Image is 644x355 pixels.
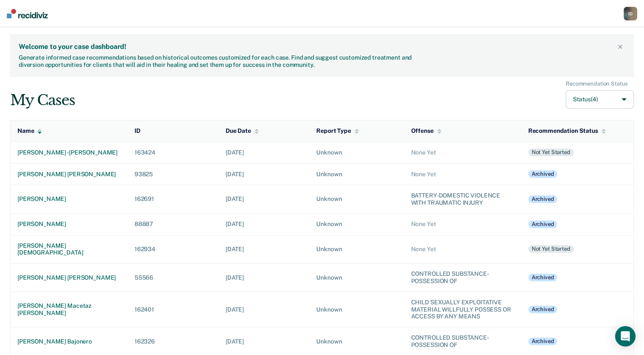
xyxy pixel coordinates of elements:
[19,54,414,69] div: Generate informed case recommendations based on historical outcomes customized for each case. Fin...
[309,292,404,327] td: Unknown
[309,185,404,213] td: Unknown
[411,220,515,228] div: None Yet
[17,242,121,257] div: [PERSON_NAME][DEMOGRAPHIC_DATA]
[128,235,219,263] td: 162934
[411,192,515,206] div: BATTERY-DOMESTIC VIOLENCE WITH TRAUMATIC INJURY
[219,292,310,327] td: [DATE]
[128,185,219,213] td: 162691
[528,195,558,203] div: Archived
[219,263,310,292] td: [DATE]
[615,326,635,346] div: Open Intercom Messenger
[528,170,558,178] div: Archived
[309,163,404,185] td: Unknown
[316,127,358,135] div: Report Type
[411,171,515,178] div: None Yet
[17,127,42,135] div: Name
[528,220,558,228] div: Archived
[309,263,404,292] td: Unknown
[411,246,515,253] div: None Yet
[128,263,219,292] td: 55566
[19,43,615,51] div: Welcome to your case dashboard!
[17,171,121,178] div: [PERSON_NAME] [PERSON_NAME]
[219,235,310,263] td: [DATE]
[17,149,121,156] div: [PERSON_NAME] -[PERSON_NAME]
[566,90,634,109] button: Status(4)
[528,306,558,313] div: Archived
[624,7,637,20] button: ID
[17,195,121,203] div: [PERSON_NAME]
[10,92,74,109] div: My Cases
[528,245,574,253] div: Not yet started
[226,127,259,135] div: Due Date
[411,149,515,156] div: None Yet
[528,274,558,281] div: Archived
[128,292,219,327] td: 162401
[528,338,558,345] div: Archived
[7,9,48,18] img: Recidiviz
[309,235,404,263] td: Unknown
[528,127,606,135] div: Recommendation Status
[17,302,121,317] div: [PERSON_NAME] macetaz [PERSON_NAME]
[17,338,121,345] div: [PERSON_NAME] bajonero
[219,213,310,235] td: [DATE]
[411,270,515,285] div: CONTROLLED SUBSTANCE-POSSESSION OF
[528,149,574,156] div: Not yet started
[219,185,310,213] td: [DATE]
[17,220,121,228] div: [PERSON_NAME]
[411,334,515,349] div: CONTROLLED SUBSTANCE-POSSESSION OF
[624,7,637,20] div: I D
[566,80,628,87] div: Recommendation Status
[219,163,310,185] td: [DATE]
[219,141,310,163] td: [DATE]
[309,213,404,235] td: Unknown
[128,141,219,163] td: 163424
[17,274,121,281] div: [PERSON_NAME] [PERSON_NAME]
[128,163,219,185] td: 93825
[135,127,140,135] div: ID
[128,213,219,235] td: 88887
[411,299,515,320] div: CHILD SEXUALLY EXPLOITATIVE MATERIAL WILLFULLY POSSESS OR ACCESS BY ANY MEANS
[411,127,441,135] div: Offense
[309,141,404,163] td: Unknown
